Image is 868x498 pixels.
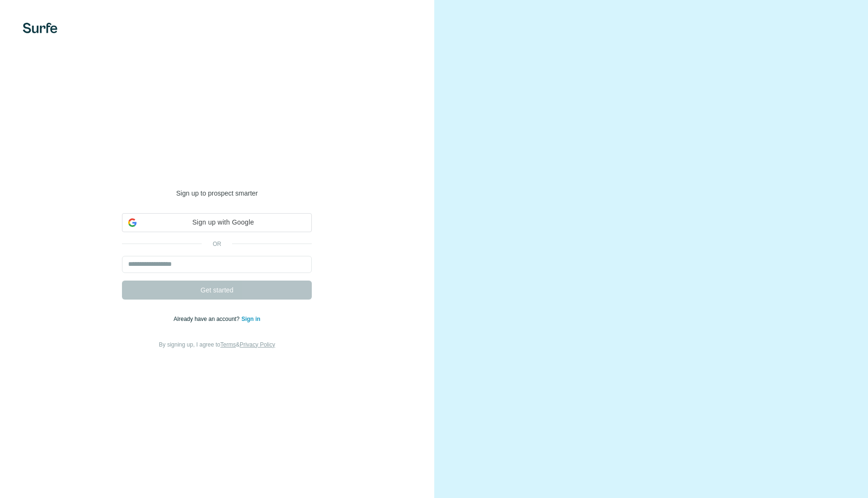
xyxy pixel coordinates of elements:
p: Sign up to prospect smarter [122,188,312,198]
a: Privacy Policy [240,341,275,348]
a: Terms [220,341,236,348]
span: Already have an account? [174,316,242,322]
a: Sign in [242,316,261,322]
span: Sign up with Google [140,217,306,227]
p: or [202,240,232,248]
h1: Welcome to [GEOGRAPHIC_DATA] [122,149,312,187]
span: By signing up, I agree to & [159,341,275,348]
div: Sign up with Google [122,213,312,232]
img: Surfe's logo [23,23,57,33]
